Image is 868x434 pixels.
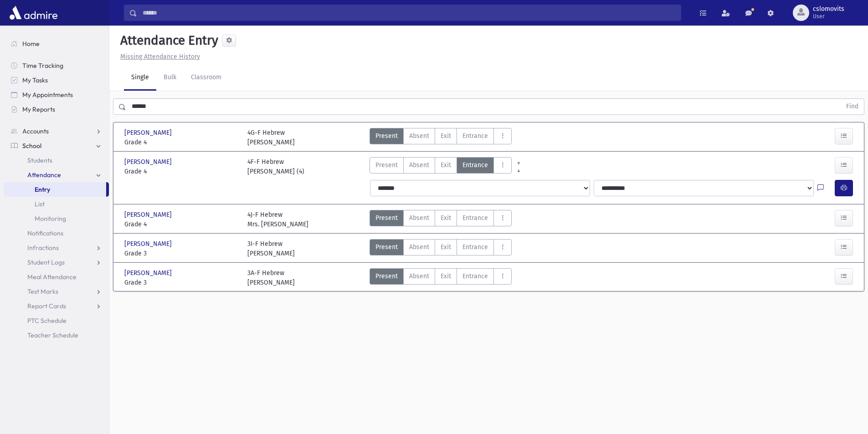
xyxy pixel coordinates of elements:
a: Notifications [4,226,109,240]
span: [PERSON_NAME] [124,239,174,249]
span: Entrance [462,242,488,252]
span: User [813,13,844,20]
span: Student Logs [27,258,65,266]
a: Students [4,153,109,168]
span: Home [22,40,40,48]
span: Meal Attendance [27,273,77,281]
a: Report Cards [4,299,109,313]
div: 4F-F Hebrew [PERSON_NAME] (4) [247,157,304,176]
a: List [4,197,109,211]
span: Entrance [462,271,488,281]
span: Teacher Schedule [27,331,78,339]
a: Single [124,65,156,91]
span: Accounts [22,127,49,135]
span: Grade 3 [124,249,238,258]
span: Absent [409,271,429,281]
a: Attendance [4,168,109,182]
img: AdmirePro [7,4,60,22]
a: Entry [4,182,106,197]
span: Present [375,131,398,141]
button: Find [841,99,864,114]
span: Time Tracking [22,61,63,70]
span: Exit [441,271,451,281]
a: Home [4,36,109,51]
span: [PERSON_NAME] [124,210,174,220]
span: Present [375,160,398,170]
h5: Attendance Entry [117,33,218,48]
span: Entrance [462,131,488,141]
span: Exit [441,242,451,252]
div: 4G-F Hebrew [PERSON_NAME] [247,128,295,147]
div: AttTypes [370,128,512,147]
span: Present [375,213,398,223]
span: Entry [35,185,50,194]
span: [PERSON_NAME] [124,128,174,138]
span: My Appointments [22,91,73,99]
a: Classroom [184,65,229,91]
a: My Appointments [4,87,109,102]
div: 4J-F Hebrew Mrs. [PERSON_NAME] [247,210,308,229]
a: Teacher Schedule [4,328,109,342]
span: PTC Schedule [27,317,67,325]
span: My Tasks [22,76,48,84]
span: Grade 4 [124,220,238,229]
span: Infractions [27,244,59,252]
span: Absent [409,160,429,170]
a: Infractions [4,240,109,255]
span: School [22,142,41,150]
span: Grade 3 [124,278,238,287]
a: School [4,138,109,153]
a: PTC Schedule [4,313,109,328]
div: 3A-F Hebrew [PERSON_NAME] [247,268,295,287]
input: Search [137,5,681,21]
span: Notifications [27,229,63,237]
a: Accounts [4,124,109,138]
div: AttTypes [370,210,512,229]
div: 3I-F Hebrew [PERSON_NAME] [247,239,295,258]
span: Absent [409,131,429,141]
a: Monitoring [4,211,109,226]
span: Test Marks [27,287,58,296]
span: Absent [409,213,429,223]
span: Monitoring [35,214,66,223]
span: [PERSON_NAME] [124,268,174,278]
a: My Tasks [4,73,109,87]
span: Attendance [27,171,61,179]
a: Test Marks [4,284,109,299]
span: Grade 4 [124,138,238,147]
div: AttTypes [370,268,512,287]
a: My Reports [4,102,109,117]
span: Present [375,271,398,281]
span: Entrance [462,213,488,223]
span: Exit [441,160,451,170]
span: [PERSON_NAME] [124,157,174,167]
span: My Reports [22,105,55,113]
span: Students [27,156,52,164]
a: Bulk [156,65,184,91]
span: cslomovits [813,5,844,13]
u: Missing Attendance History [120,53,200,61]
span: Entrance [462,160,488,170]
a: Missing Attendance History [117,53,200,61]
span: Exit [441,213,451,223]
span: List [35,200,45,208]
span: Report Cards [27,302,66,310]
a: Meal Attendance [4,270,109,284]
a: Student Logs [4,255,109,270]
a: Time Tracking [4,58,109,73]
div: AttTypes [370,157,512,176]
span: Exit [441,131,451,141]
div: AttTypes [370,239,512,258]
span: Present [375,242,398,252]
span: Absent [409,242,429,252]
span: Grade 4 [124,167,238,176]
